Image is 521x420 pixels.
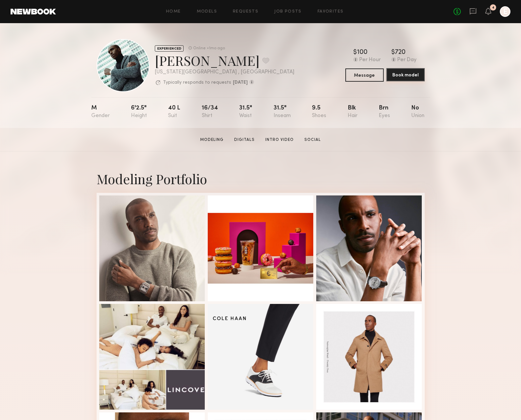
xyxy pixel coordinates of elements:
div: [US_STATE][GEOGRAPHIC_DATA] , [GEOGRAPHIC_DATA] [155,69,294,75]
div: 9.5 [312,105,326,119]
div: EXPERIENCED [155,45,184,52]
div: M [91,105,110,119]
div: Online +1mo ago [193,46,225,51]
a: Intro Video [263,137,296,143]
a: Requests [233,10,258,14]
div: Blk [348,105,358,119]
a: Modeling [197,137,226,143]
div: $ [353,49,357,56]
div: 100 [357,49,368,56]
div: Modeling Portfolio [97,170,425,188]
button: Book model [386,68,425,81]
div: $ [391,49,395,56]
a: Favorites [318,10,344,14]
div: Brn [379,105,390,119]
div: [PERSON_NAME] [155,52,294,69]
a: Models [197,10,217,14]
div: 720 [395,49,406,56]
p: Typically responds to requests [163,80,231,85]
div: 6'2.5" [131,105,147,119]
div: Per Day [397,57,416,63]
a: Social [302,137,324,143]
a: Job Posts [274,10,302,14]
b: [DATE] [233,80,248,85]
div: No [411,105,424,119]
button: Message [345,68,384,82]
div: 31.5" [239,105,252,119]
div: 31.5" [274,105,291,119]
div: 40 l [168,105,180,119]
div: 4 [492,6,495,10]
a: E [500,6,510,17]
a: Digitals [232,137,257,143]
div: Per Hour [359,57,381,63]
div: 16/34 [202,105,218,119]
a: Home [166,10,181,14]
